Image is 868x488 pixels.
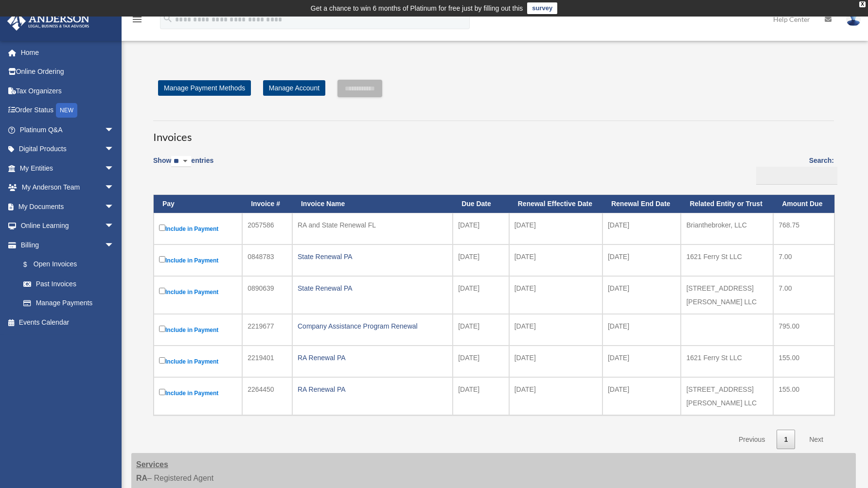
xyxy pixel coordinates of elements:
a: Manage Account [263,80,325,96]
a: Previous [731,430,772,450]
div: Get a chance to win 6 months of Platinum for free just by filling out this [311,2,523,14]
a: menu [131,17,143,25]
td: Brianthebroker, LLC [681,213,773,244]
div: RA Renewal PA [298,351,447,365]
th: Due Date: activate to sort column ascending [453,195,509,213]
td: [DATE] [453,377,509,415]
span: arrow_drop_down [105,139,124,159]
div: State Renewal PA [298,250,447,263]
th: Amount Due: activate to sort column ascending [773,195,834,213]
label: Show entries [153,155,213,177]
h3: Invoices [153,121,834,145]
span: arrow_drop_down [105,235,124,255]
input: Search: [756,167,837,185]
td: 7.00 [773,276,834,314]
a: Digital Productsarrow_drop_down [7,139,129,159]
img: User Pic [846,12,861,26]
div: RA Renewal PA [298,383,447,396]
div: RA and State Renewal FL [298,218,447,232]
div: NEW [56,103,77,118]
span: arrow_drop_down [105,216,124,236]
i: search [162,13,173,24]
div: State Renewal PA [298,281,447,295]
th: Renewal End Date: activate to sort column ascending [602,195,681,213]
a: Online Learningarrow_drop_down [7,216,129,236]
td: [DATE] [509,244,602,276]
th: Pay: activate to sort column descending [154,195,242,213]
td: 0890639 [242,276,292,314]
td: [DATE] [509,314,602,346]
td: [DATE] [509,346,602,377]
td: 155.00 [773,346,834,377]
label: Search: [753,155,834,185]
label: Include in Payment [159,286,237,298]
a: Order StatusNEW [7,101,129,121]
a: Manage Payments [14,294,124,313]
span: arrow_drop_down [105,178,124,198]
span: arrow_drop_down [105,197,124,217]
th: Related Entity or Trust: activate to sort column ascending [681,195,773,213]
td: [DATE] [509,276,602,314]
td: [DATE] [602,346,681,377]
a: Manage Payment Methods [158,80,251,96]
td: 7.00 [773,244,834,276]
a: Home [7,43,129,62]
td: [DATE] [453,314,509,346]
th: Renewal Effective Date: activate to sort column ascending [509,195,602,213]
label: Include in Payment [159,324,237,336]
img: Anderson Advisors Platinum Portal [4,12,92,31]
label: Include in Payment [159,387,237,399]
td: 795.00 [773,314,834,346]
a: $Open Invoices [14,255,119,275]
td: [DATE] [509,377,602,415]
label: Include in Payment [159,223,237,235]
div: close [859,1,866,7]
a: Past Invoices [14,274,124,294]
th: Invoice Name: activate to sort column ascending [292,195,453,213]
a: Online Ordering [7,62,129,82]
a: 1 [777,430,795,450]
td: [DATE] [602,244,681,276]
input: Include in Payment [159,326,165,332]
td: 2219677 [242,314,292,346]
td: [DATE] [453,213,509,244]
a: Billingarrow_drop_down [7,235,124,255]
label: Include in Payment [159,355,237,367]
td: 2219401 [242,346,292,377]
a: Events Calendar [7,313,129,332]
label: Include in Payment [159,254,237,266]
div: Company Assistance Program Renewal [298,319,447,333]
td: [DATE] [453,276,509,314]
td: 2264450 [242,377,292,415]
input: Include in Payment [159,389,165,395]
td: 2057586 [242,213,292,244]
td: [STREET_ADDRESS][PERSON_NAME] LLC [681,377,773,415]
span: arrow_drop_down [105,158,124,178]
td: 1621 Ferry St LLC [681,244,773,276]
input: Include in Payment [159,225,165,231]
td: [DATE] [453,244,509,276]
input: Include in Payment [159,256,165,262]
td: 768.75 [773,213,834,244]
a: Next [802,430,831,450]
td: [DATE] [453,346,509,377]
a: My Entitiesarrow_drop_down [7,158,129,178]
strong: Services [136,460,168,469]
a: My Documentsarrow_drop_down [7,197,129,216]
a: My Anderson Teamarrow_drop_down [7,178,129,197]
input: Include in Payment [159,357,165,364]
i: menu [131,14,143,25]
td: 1621 Ferry St LLC [681,346,773,377]
th: Invoice #: activate to sort column ascending [242,195,292,213]
a: Platinum Q&Aarrow_drop_down [7,120,129,139]
span: $ [29,259,34,271]
td: [STREET_ADDRESS][PERSON_NAME] LLC [681,276,773,314]
input: Include in Payment [159,288,165,294]
td: [DATE] [602,377,681,415]
strong: RA [136,474,147,482]
td: 0848783 [242,244,292,276]
select: Showentries [171,156,191,167]
a: survey [527,2,557,14]
td: [DATE] [602,276,681,314]
a: Tax Organizers [7,81,129,101]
